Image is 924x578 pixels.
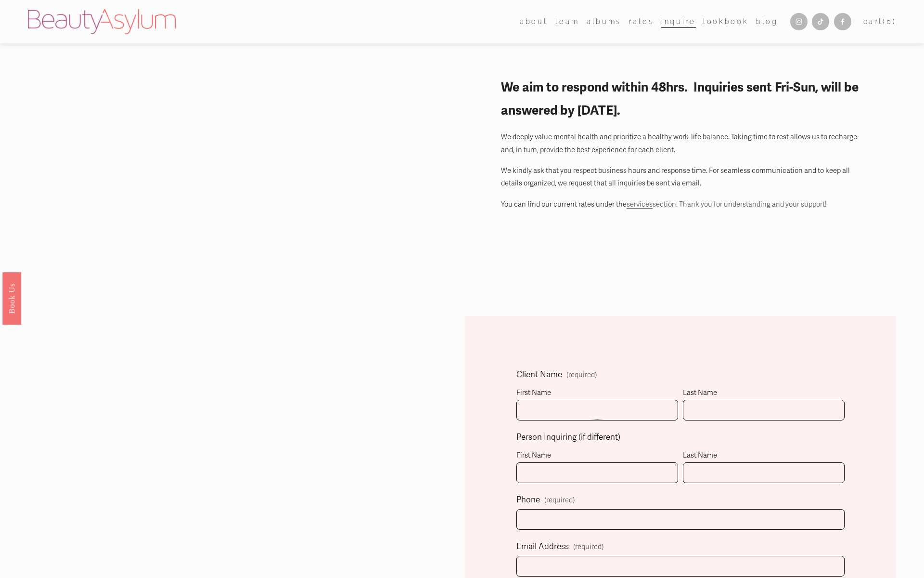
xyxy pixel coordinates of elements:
a: TikTok [812,13,829,30]
span: ( ) [883,17,896,26]
a: Lookbook [703,14,748,28]
span: (required) [573,540,603,553]
a: services [627,200,653,209]
span: team [555,15,579,28]
span: Email Address [516,539,569,554]
p: You can find our current rates under the [501,198,860,210]
div: Last Name [683,386,845,400]
span: (required) [544,497,575,504]
div: First Name [516,449,678,462]
p: We kindly ask that you respect business hours and response time. For seamless communication and t... [501,164,860,190]
span: Client Name [516,368,562,382]
div: First Name [516,386,678,400]
span: Person Inquiring (if different) [516,430,620,445]
a: albums [587,14,621,28]
span: section. Thank you for understanding and your support! [653,200,827,209]
span: 0 [886,17,893,26]
img: Beauty Asylum | Bridal Hair &amp; Makeup Charlotte &amp; Atlanta [28,9,176,34]
a: Instagram [790,13,808,30]
div: Last Name [683,449,845,462]
a: Inquire [661,14,696,28]
strong: We aim to respond within 48hrs. Inquiries sent Fri-Sun, will be answered by [DATE]. [501,79,861,118]
a: 0 items in cart [863,15,897,28]
a: folder dropdown [555,14,579,28]
a: Facebook [834,13,851,30]
span: about [520,15,548,28]
a: Rates [629,14,654,28]
a: folder dropdown [520,14,548,28]
a: Blog [756,14,778,28]
span: (required) [566,371,597,379]
span: Phone [516,493,540,508]
p: We deeply value mental health and prioritize a healthy work-life balance. Taking time to rest all... [501,131,860,156]
a: Book Us [2,272,21,325]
